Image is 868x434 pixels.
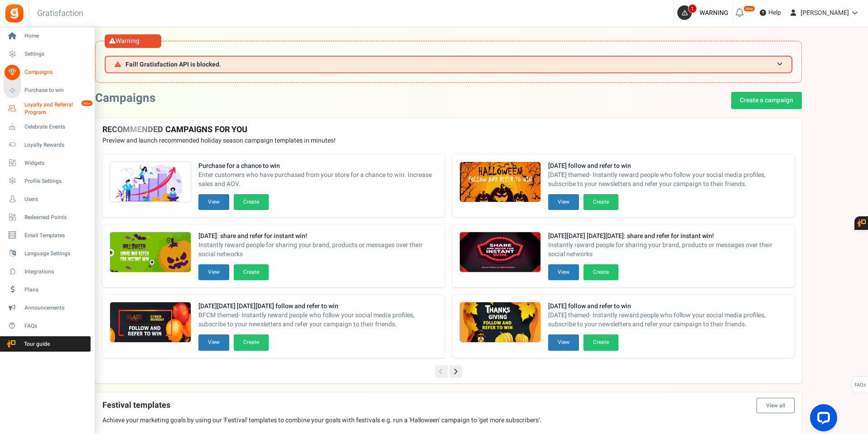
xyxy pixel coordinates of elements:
[102,416,795,425] p: Achieve your marketing goals by using our 'Festival' templates to combine your goals with festiva...
[27,5,93,23] h3: Gratisfaction
[198,311,438,329] span: BFCM themed- Instantly reward people who follow your social media profiles, subscribe to your new...
[198,194,229,210] button: View
[4,210,91,225] a: Redeemed Points
[102,136,795,145] p: Preview and launch recommended holiday season campaign templates in minutes!
[24,304,88,312] span: Announcements
[460,162,540,203] img: Recommended Campaigns
[24,123,88,131] span: Celebrate Events
[105,34,161,48] div: Warning
[24,232,88,239] span: Email Templates
[4,282,91,297] a: Plans
[548,302,787,311] strong: [DATE] follow and refer to win
[24,86,88,94] span: Purchase to win
[731,92,802,109] a: Create a campaign
[583,334,618,350] button: Create
[24,68,88,76] span: Campaigns
[4,47,91,62] a: Settings
[24,322,88,330] span: FAQs
[4,228,91,243] a: Email Templates
[800,8,849,18] span: [PERSON_NAME]
[766,8,781,17] span: Help
[548,171,787,189] span: [DATE] themed- Instantly reward people who follow your social media profiles, subscribe to your n...
[756,5,785,20] a: Help
[198,171,438,189] span: Enter customers who have purchased from your store for a chance to win. Increase sales and AOV.
[548,232,787,241] strong: [DATE][DATE] [DATE][DATE]: share and refer for instant win!
[548,264,579,280] button: View
[548,162,787,171] strong: [DATE] follow and refer to win
[24,141,88,149] span: Loyalty Rewards
[699,8,728,18] span: WARNING
[460,302,540,343] img: Recommended Campaigns
[198,264,229,280] button: View
[743,5,755,12] em: New
[125,61,221,68] span: Fail! Gratisfaction API is blocked.
[24,196,88,203] span: Users
[234,334,269,350] button: Create
[24,268,88,276] span: Integrations
[583,194,618,210] button: Create
[24,101,91,116] span: Loyalty and Referral Program
[24,32,88,40] span: Home
[81,100,93,106] em: New
[4,340,68,348] span: Tour guide
[548,241,787,259] span: Instantly reward people for sharing your brand, products or messages over their social networks
[24,214,88,221] span: Redeemed Points
[24,286,88,294] span: Plans
[688,4,697,13] span: 1
[4,191,91,207] a: Users
[24,50,88,58] span: Settings
[4,65,91,80] a: Campaigns
[757,398,795,413] button: View all
[548,194,579,210] button: View
[4,83,91,98] a: Purchase to win
[110,302,191,343] img: Recommended Campaigns
[24,177,88,185] span: Profile Settings
[4,3,24,24] img: Gratisfaction
[198,302,438,311] strong: [DATE][DATE] [DATE][DATE] follow and refer to win
[4,264,91,279] a: Integrations
[102,398,795,413] h4: Festival templates
[4,300,91,315] a: Announcements
[234,264,269,280] button: Create
[4,29,91,44] a: Home
[4,119,91,134] a: Celebrate Events
[110,232,191,273] img: Recommended Campaigns
[198,162,438,171] strong: Purchase for a chance to win
[4,155,91,171] a: Widgets
[677,5,732,20] a: 1 WARNING
[4,173,91,189] a: Profile Settings
[4,101,91,116] a: Loyalty and Referral Program New
[198,232,438,241] strong: [DATE]: share and refer for instant win!
[854,377,866,394] span: FAQs
[110,162,191,203] img: Recommended Campaigns
[548,311,787,329] span: [DATE] themed- Instantly reward people who follow your social media profiles, subscribe to your n...
[24,159,88,167] span: Widgets
[4,137,91,153] a: Loyalty Rewards
[4,246,91,261] a: Language Settings
[95,92,155,105] h2: Campaigns
[4,318,91,334] a: FAQs
[548,334,579,350] button: View
[234,194,269,210] button: Create
[198,334,229,350] button: View
[583,264,618,280] button: Create
[198,241,438,259] span: Instantly reward people for sharing your brand, products or messages over their social networks
[460,232,540,273] img: Recommended Campaigns
[102,125,795,134] h4: RECOMMENDED CAMPAIGNS FOR YOU
[24,250,88,258] span: Language Settings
